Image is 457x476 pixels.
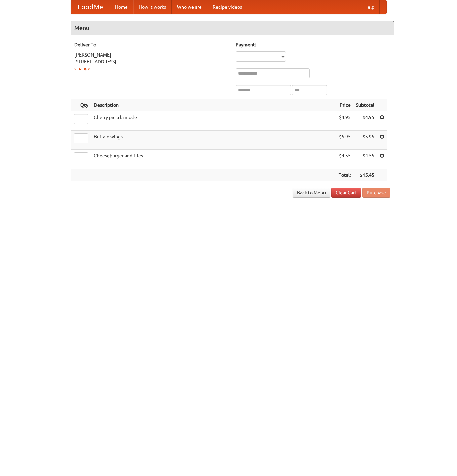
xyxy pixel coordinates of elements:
h5: Payment: [236,41,390,48]
td: $4.55 [353,150,377,169]
a: FoodMe [71,0,110,14]
td: $5.95 [353,131,377,150]
a: Home [110,0,133,14]
h5: Deliver To: [74,41,229,48]
a: Clear Cart [331,188,361,198]
div: [STREET_ADDRESS] [74,58,229,65]
a: Change [74,66,90,71]
th: Qty [71,99,91,111]
a: Help [359,0,380,14]
td: $5.95 [336,131,353,150]
td: Buffalo wings [91,131,336,150]
th: $15.45 [353,169,377,181]
h4: Menu [71,21,394,35]
td: $4.95 [353,111,377,131]
th: Subtotal [353,99,377,111]
button: Purchase [362,188,390,198]
td: $4.55 [336,150,353,169]
a: Recipe videos [207,0,247,14]
td: Cheeseburger and fries [91,150,336,169]
td: $4.95 [336,111,353,131]
th: Description [91,99,336,111]
th: Total: [336,169,353,181]
div: [PERSON_NAME] [74,51,229,58]
a: Back to Menu [293,188,330,198]
a: Who we are [172,0,207,14]
th: Price [336,99,353,111]
td: Cherry pie a la mode [91,111,336,131]
a: How it works [133,0,172,14]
